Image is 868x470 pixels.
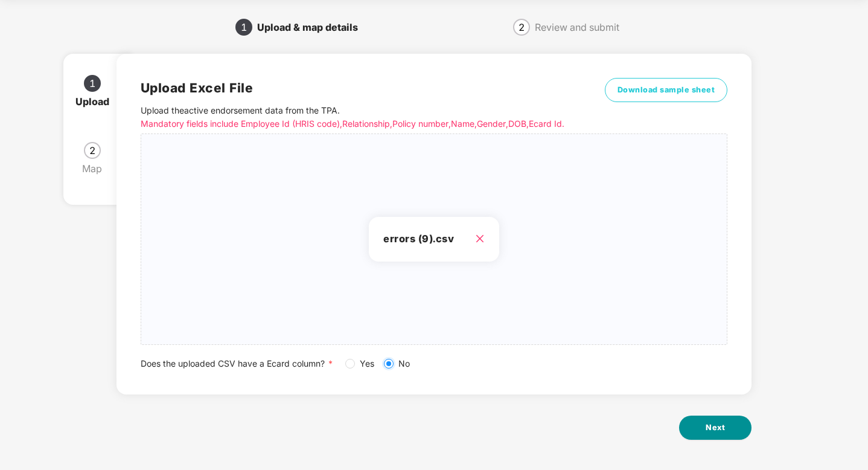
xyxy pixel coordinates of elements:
h3: errors (9).csv [383,231,485,247]
span: Next [706,422,725,434]
span: No [394,357,415,370]
button: Next [679,416,752,440]
button: Download sample sheet [605,78,728,102]
span: close [475,234,485,243]
span: 2 [89,146,95,155]
h2: Upload Excel File [141,78,581,98]
span: errors (9).csv close [141,134,727,344]
p: Mandatory fields include Employee Id (HRIS code), Relationship, Policy number, Name, Gender, DOB,... [141,117,581,130]
p: Upload the active endorsement data from the TPA . [141,104,581,130]
div: Review and submit [535,18,619,37]
span: 1 [241,22,247,32]
span: Yes [355,357,379,370]
span: 2 [519,22,525,32]
div: Does the uploaded CSV have a Ecard column? [141,357,728,370]
span: 1 [89,79,95,88]
span: Download sample sheet [617,84,715,96]
div: Upload [75,92,119,111]
div: Map [82,159,112,178]
div: Upload & map details [257,18,368,37]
